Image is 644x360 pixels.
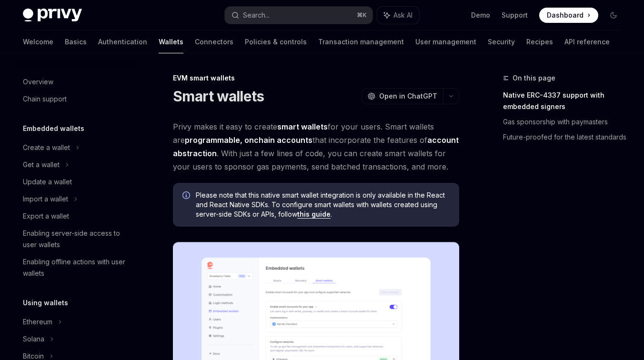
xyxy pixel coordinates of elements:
[173,88,264,105] h1: Smart wallets
[503,88,629,114] a: Native ERC-4337 support with embedded signers
[297,210,331,219] a: this guide
[15,73,137,90] a: Overview
[488,30,515,53] a: Security
[23,93,67,105] div: Chain support
[23,123,84,134] h5: Embedded wallets
[547,10,584,20] span: Dashboard
[225,7,372,24] button: Search...⌘K
[15,173,137,190] a: Update a wallet
[23,142,70,153] div: Create a wallet
[357,11,367,19] span: ⌘ K
[23,256,131,279] div: Enabling offline actions with user wallets
[23,176,72,188] div: Update a wallet
[526,30,553,53] a: Recipes
[15,90,137,108] a: Chain support
[318,30,404,53] a: Transaction management
[182,191,192,201] svg: Info
[377,7,419,24] button: Ask AI
[195,30,233,53] a: Connectors
[185,135,312,145] strong: programmable, onchain accounts
[243,10,270,21] div: Search...
[503,114,629,130] a: Gas sponsorship with paymasters
[23,193,68,205] div: Import a wallet
[564,30,610,53] a: API reference
[415,30,476,53] a: User management
[159,30,183,53] a: Wallets
[173,73,459,83] div: EVM smart wallets
[23,210,69,222] div: Export a wallet
[393,10,413,20] span: Ask AI
[15,225,137,253] a: Enabling server-side access to user wallets
[23,297,68,309] h5: Using wallets
[23,159,60,170] div: Get a wallet
[471,10,490,20] a: Demo
[539,8,598,23] a: Dashboard
[606,8,621,23] button: Toggle dark mode
[196,190,450,219] span: Please note that this native smart wallet integration is only available in the React and React Na...
[23,30,53,53] a: Welcome
[23,228,131,250] div: Enabling server-side access to user wallets
[15,253,137,282] a: Enabling offline actions with user wallets
[23,333,44,345] div: Solana
[23,9,82,22] img: dark logo
[277,122,328,131] strong: smart wallets
[23,316,52,328] div: Ethereum
[98,30,147,53] a: Authentication
[173,120,459,173] span: Privy makes it easy to create for your users. Smart wallets are that incorporate the features of ...
[362,88,443,104] button: Open in ChatGPT
[245,30,307,53] a: Policies & controls
[513,72,555,84] span: On this page
[379,91,437,101] span: Open in ChatGPT
[65,30,87,53] a: Basics
[23,76,53,88] div: Overview
[502,10,528,20] a: Support
[15,208,137,225] a: Export a wallet
[503,130,629,145] a: Future-proofed for the latest standards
